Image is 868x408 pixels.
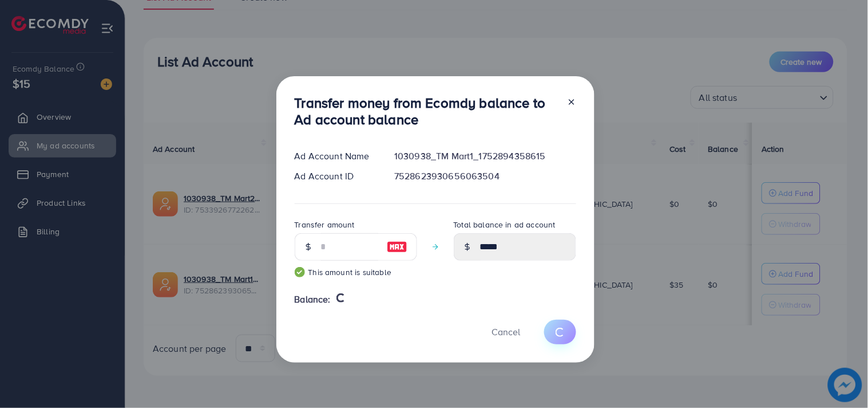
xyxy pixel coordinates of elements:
label: Transfer amount [295,219,355,230]
button: Cancel [478,320,535,344]
span: Cancel [492,325,521,338]
h3: Transfer money from Ecomdy balance to Ad account balance [295,95,558,128]
div: 7528623930656063504 [385,170,585,183]
small: This amount is suitable [295,266,417,278]
div: Ad Account ID [286,170,386,183]
img: image [387,240,407,254]
div: Ad Account Name [286,150,386,163]
div: 1030938_TM Mart1_1752894358615 [385,150,585,163]
img: guide [295,267,305,277]
label: Total balance in ad account [454,219,556,230]
span: Balance: [295,293,331,306]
